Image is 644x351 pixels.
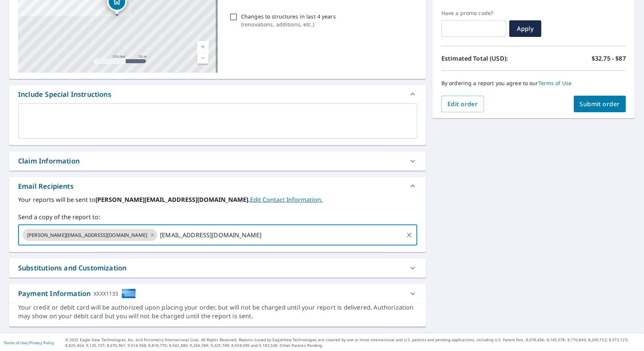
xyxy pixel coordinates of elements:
[4,340,54,345] p: |
[441,80,626,87] p: By ordering a report you agree to our
[18,263,126,273] div: Substitutions and Customization
[18,181,74,191] div: Email Recipients
[197,52,209,64] a: Current Level 17, Zoom Out
[18,156,80,166] div: Claim Information
[404,230,415,240] button: Clear
[18,212,417,221] label: Send a copy of the report to:
[9,177,426,195] div: Email Recipients
[241,20,336,28] p: ( renovations, additions, etc. )
[18,195,417,204] label: Your reports will be sent to
[95,195,250,204] b: [PERSON_NAME][EMAIL_ADDRESS][DOMAIN_NAME].
[9,258,426,278] div: Substitutions and Customization
[9,284,426,303] div: Payment InformationXXXX1133cardImage
[509,20,541,37] button: Apply
[538,79,572,87] a: Terms of Use
[4,340,27,345] a: Terms of Use
[441,96,484,112] button: Edit order
[9,151,426,171] div: Claim Information
[441,54,534,63] p: Estimated Total (USD):
[574,96,626,112] button: Submit order
[65,337,640,348] p: © 2025 Eagle View Technologies, Inc. and Pictometry International Corp. All Rights Reserved. Repo...
[441,10,506,17] label: Have a promo code?
[29,340,54,345] a: Privacy Policy
[18,89,111,99] div: Include Special Instructions
[121,288,136,299] img: cardImage
[250,195,323,204] a: EditContactInfo
[23,232,152,239] span: [PERSON_NAME][EMAIL_ADDRESS][DOMAIN_NAME]
[94,288,118,299] div: XXXX1133
[241,12,336,20] p: Changes to structures in last 4 years
[447,100,478,108] span: Edit order
[23,229,157,241] div: [PERSON_NAME][EMAIL_ADDRESS][DOMAIN_NAME]
[580,100,620,108] span: Submit order
[515,24,535,33] span: Apply
[18,303,417,320] div: Your credit or debit card will be authorized upon placing your order, but will not be charged unt...
[197,41,209,52] a: Current Level 17, Zoom In
[592,54,626,63] p: $32.75 - $87
[9,85,426,103] div: Include Special Instructions
[18,288,136,299] div: Payment Information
